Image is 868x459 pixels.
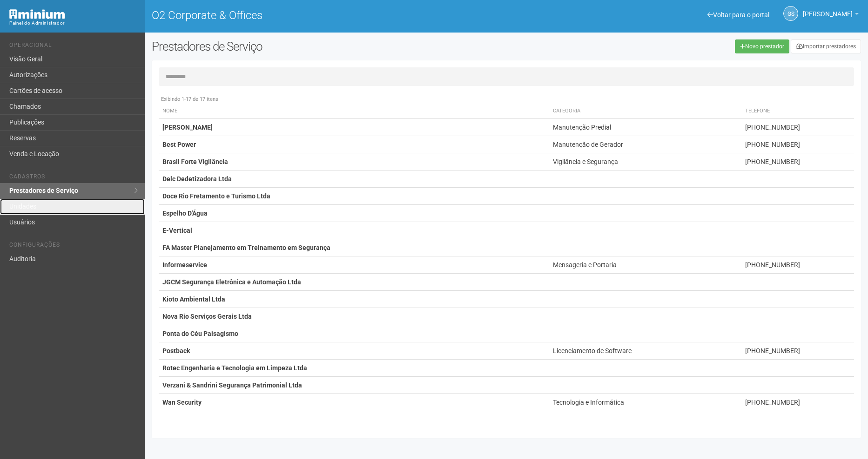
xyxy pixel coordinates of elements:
[9,19,138,27] div: Painel do Administrador
[803,12,859,19] a: [PERSON_NAME]
[549,342,741,360] td: Licenciamento de Software
[162,381,302,389] strong: Verzani & Sandrini Segurança Patrimonial Ltda
[162,330,238,337] strong: Ponta do Céu Paisagismo
[162,347,190,354] strong: Postback
[162,158,228,165] strong: Brasil Forte Vigilância
[735,39,789,53] a: Novo prestador
[549,136,741,153] td: Manutenção de Gerador
[162,175,232,183] strong: Delc Dedetizadora Ltda
[549,104,741,119] th: Categoria
[162,295,225,303] strong: Kioto Ambiental Ltda
[162,227,192,234] strong: E-Vertical
[162,313,252,320] strong: Nova Rio Serviços Gerais Ltda
[741,342,854,360] td: [PHONE_NUMBER]
[803,1,853,18] span: Gabriela Souza
[162,244,330,251] strong: FA Master Planejamento em Treinamento em Segurança
[741,256,854,274] td: [PHONE_NUMBER]
[783,6,798,21] a: GS
[549,119,741,136] td: Manutenção Predial
[159,95,854,104] div: Exibindo 1-17 de 17 itens
[741,119,854,136] td: [PHONE_NUMBER]
[162,192,270,200] strong: Doce Rio Fretamento e Turismo Ltda
[162,364,307,372] strong: Rotec Engenharia e Tecnologia em Limpeza Ltda
[9,9,65,19] img: Minium
[162,261,207,269] strong: Informeservice
[741,136,854,153] td: [PHONE_NUMBER]
[549,394,741,411] td: Tecnologia e Informática
[741,104,854,119] th: Telefone
[707,11,769,19] a: Voltar para o portal
[162,399,202,406] strong: Wan Security
[162,278,301,286] strong: JGCM Segurança Eletrônica e Automação Ltda
[152,9,499,21] h1: O2 Corporate & Offices
[9,242,138,251] li: Configurações
[741,394,854,411] td: [PHONE_NUMBER]
[9,42,138,52] li: Operacional
[741,153,854,170] td: [PHONE_NUMBER]
[152,39,439,53] h2: Prestadores de Serviço
[159,104,549,119] th: Nome
[162,124,213,131] strong: [PERSON_NAME]
[162,141,196,148] strong: Best Power
[549,153,741,170] td: Vigilância e Segurança
[549,256,741,274] td: Mensageria e Portaria
[9,173,138,183] li: Cadastros
[791,39,861,53] a: Importar prestadores
[162,210,208,217] strong: Espelho D'Água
